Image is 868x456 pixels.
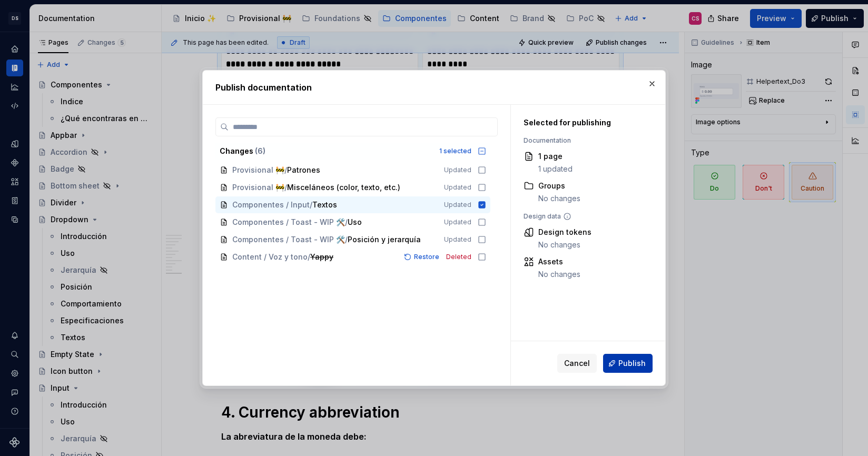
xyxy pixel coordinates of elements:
span: Cancel [564,358,590,369]
span: / [345,217,348,227]
span: Updated [444,183,471,192]
div: 1 updated [538,164,573,174]
div: No changes [538,240,591,250]
h2: Publish documentation [215,81,653,94]
span: Updated [444,166,471,174]
span: Yappy [310,252,333,262]
span: / [284,165,287,175]
span: Provisional 🚧 [232,165,284,175]
span: Misceláneos (color, texto, etc.) [287,182,400,193]
span: Restore [414,253,439,261]
span: Updated [444,201,471,209]
span: Publish [618,358,646,369]
span: Posición y jerarquía [348,234,421,245]
div: Design data [524,212,647,221]
div: 1 selected [439,147,471,155]
span: Updated [444,235,471,244]
div: No changes [538,193,580,204]
div: 1 page [538,151,573,162]
span: / [345,234,348,245]
span: Updated [444,218,471,226]
span: ( 6 ) [255,146,265,155]
span: Componentes / Toast - WIP 🛠️ [232,217,345,227]
div: Design tokens [538,227,591,237]
button: Restore [401,252,444,262]
span: Deleted [446,253,471,261]
div: Documentation [524,136,647,145]
button: Cancel [557,354,597,373]
span: Componentes / Toast - WIP 🛠️ [232,234,345,245]
span: / [308,252,310,262]
div: Selected for publishing [524,117,647,128]
span: Content / Voz y tono [232,252,308,262]
div: Assets [538,256,580,267]
span: Componentes / Input [232,200,310,210]
span: Provisional 🚧 [232,182,284,193]
span: / [310,200,312,210]
span: Textos [312,200,337,210]
button: Publish [603,354,653,373]
span: Patrones [287,165,320,175]
div: No changes [538,269,580,280]
span: / [284,182,287,193]
span: Uso [348,217,369,227]
div: Groups [538,181,580,191]
div: Changes [220,146,433,156]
